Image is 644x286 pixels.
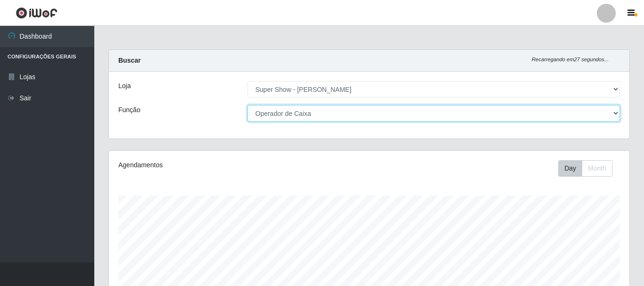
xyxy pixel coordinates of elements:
[16,7,58,19] img: CoreUI Logo
[532,57,609,62] i: Recarregando em 27 segundos...
[582,160,612,177] button: Month
[118,105,140,115] label: Função
[118,160,319,170] div: Agendamentos
[558,160,620,177] div: Toolbar with button groups
[558,160,582,177] button: Day
[558,160,612,177] div: First group
[118,81,131,91] label: Loja
[118,57,140,64] strong: Buscar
